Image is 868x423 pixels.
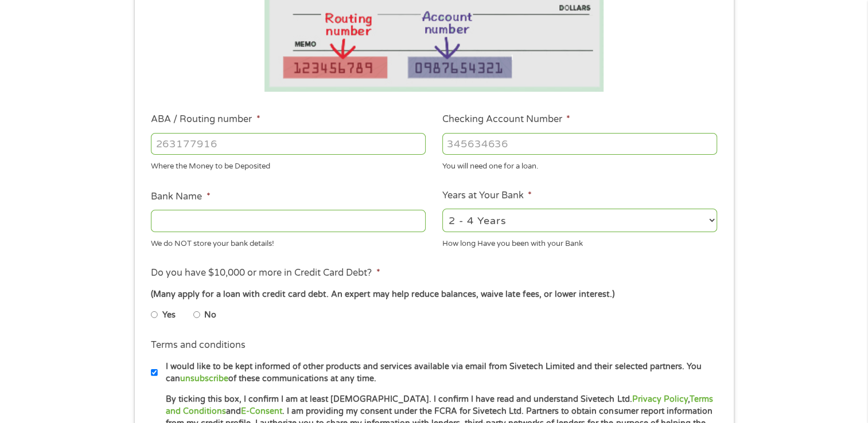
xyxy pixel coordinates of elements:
label: I would like to be kept informed of other products and services available via email from Sivetech... [158,361,721,385]
input: 263177916 [151,133,426,155]
div: Where the Money to be Deposited [151,157,426,173]
a: Terms and Conditions [166,394,713,416]
div: How long Have you been with your Bank [442,234,717,249]
div: (Many apply for a loan with credit card debt. An expert may help reduce balances, waive late fees... [151,288,717,301]
label: ABA / Routing number [151,113,260,126]
a: unsubscribe [180,374,228,383]
label: Bank Name [151,191,210,203]
label: Yes [162,309,176,322]
label: No [204,309,216,322]
a: E-Consent [241,406,282,416]
div: We do NOT store your bank details! [151,234,426,249]
label: Checking Account Number [442,113,570,126]
a: Privacy Policy [632,394,687,404]
label: Years at Your Bank [442,190,532,202]
input: 345634636 [442,133,717,155]
label: Do you have $10,000 or more in Credit Card Debt? [151,267,380,279]
div: You will need one for a loan. [442,157,717,173]
label: Terms and conditions [151,339,246,351]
